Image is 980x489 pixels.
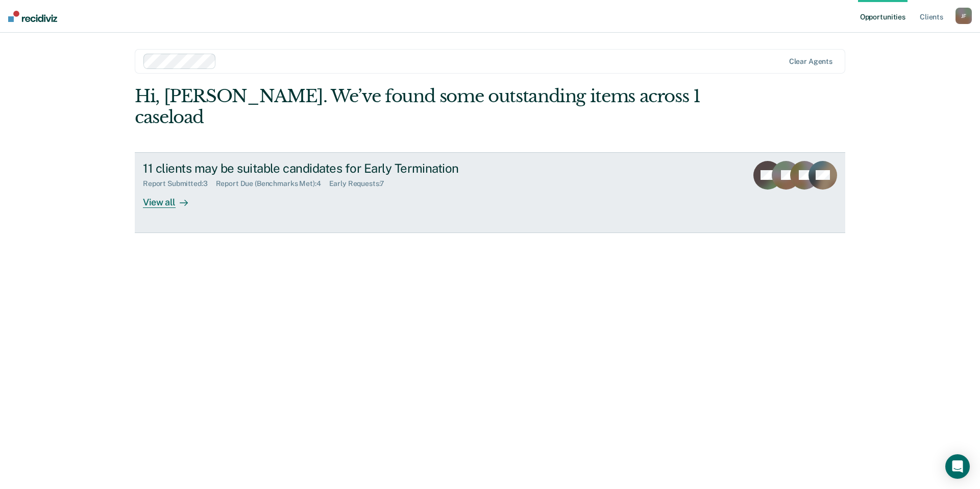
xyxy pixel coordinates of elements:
[945,454,970,479] div: Open Intercom Messenger
[955,8,972,24] button: JF
[135,152,845,233] a: 11 clients may be suitable candidates for Early TerminationReport Submitted:3Report Due (Benchmar...
[143,188,200,208] div: View all
[216,179,329,188] div: Report Due (Benchmarks Met) : 4
[955,8,972,24] div: J F
[143,179,216,188] div: Report Submitted : 3
[789,57,832,66] div: Clear agents
[143,161,501,176] div: 11 clients may be suitable candidates for Early Termination
[329,179,393,188] div: Early Requests : 7
[8,11,57,22] img: Recidiviz
[135,86,703,128] div: Hi, [PERSON_NAME]. We’ve found some outstanding items across 1 caseload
